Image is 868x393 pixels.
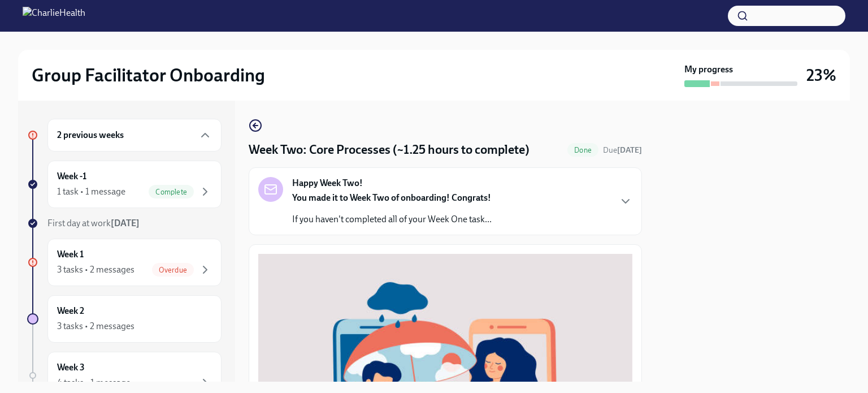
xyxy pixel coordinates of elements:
[292,177,363,189] strong: Happy Week Two!
[603,145,642,156] span: September 16th, 2025 09:00
[617,145,642,155] strong: [DATE]
[152,266,194,274] span: Overdue
[57,185,125,198] div: 1 task • 1 message
[27,217,222,230] a: First day at work[DATE]
[27,161,222,208] a: Week -11 task • 1 messageComplete
[684,63,733,76] strong: My progress
[111,218,140,228] strong: [DATE]
[32,64,265,87] h2: Group Facilitator Onboarding
[249,141,530,158] h4: Week Two: Core Processes (~1.25 hours to complete)
[47,119,222,152] div: 2 previous weeks
[57,377,131,389] div: 4 tasks • 1 message
[149,188,194,196] span: Complete
[603,145,642,155] span: Due
[27,295,222,343] a: Week 23 tasks • 2 messages
[57,320,134,332] div: 3 tasks • 2 messages
[57,129,124,141] h6: 2 previous weeks
[57,361,85,374] h6: Week 3
[57,248,84,261] h6: Week 1
[806,65,836,85] h3: 23%
[57,305,84,317] h6: Week 2
[292,213,492,226] p: If you haven't completed all of your Week One task...
[57,170,86,183] h6: Week -1
[47,218,140,228] span: First day at work
[567,146,598,154] span: Done
[23,7,85,25] img: CharlieHealth
[27,239,222,286] a: Week 13 tasks • 2 messagesOverdue
[292,192,491,203] strong: You made it to Week Two of onboarding! Congrats!
[57,264,134,276] div: 3 tasks • 2 messages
